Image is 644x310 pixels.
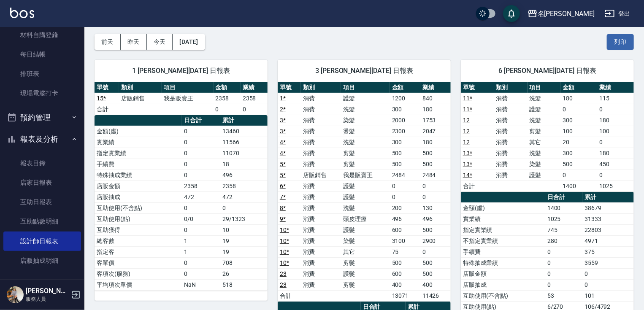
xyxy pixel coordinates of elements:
[461,213,545,224] td: 實業績
[301,191,341,202] td: 消費
[420,126,451,137] td: 2047
[119,82,162,93] th: 類別
[528,93,561,104] td: 洗髮
[220,170,268,181] td: 496
[420,170,451,181] td: 2484
[528,115,561,126] td: 洗髮
[301,268,341,279] td: 消費
[601,6,634,22] button: 登出
[390,268,420,279] td: 600
[341,224,390,235] td: 護髮
[420,191,451,202] td: 0
[214,93,241,104] td: 2358
[241,93,268,104] td: 2358
[597,137,634,148] td: 0
[280,270,287,277] a: 23
[182,181,220,191] td: 2358
[560,170,597,181] td: 0
[182,235,220,246] td: 1
[582,224,634,235] td: 22803
[341,191,390,202] td: 護髮
[582,257,634,268] td: 3559
[528,159,561,170] td: 染髮
[582,192,634,203] th: 累計
[220,191,268,202] td: 472
[301,224,341,235] td: 消費
[463,117,470,124] a: 12
[214,104,241,115] td: 0
[582,213,634,224] td: 31333
[95,82,268,115] table: a dense table
[301,246,341,257] td: 消費
[494,115,528,126] td: 消費
[220,257,268,268] td: 708
[461,82,494,93] th: 單號
[420,257,451,268] td: 500
[182,126,220,137] td: 0
[390,191,420,202] td: 0
[26,287,69,295] h5: [PERSON_NAME]
[3,192,81,212] a: 互助日報表
[182,279,220,290] td: NaN
[301,279,341,290] td: 消費
[162,82,213,93] th: 項目
[341,82,390,93] th: 項目
[545,290,582,301] td: 53
[503,5,520,22] button: save
[461,224,545,235] td: 指定實業績
[95,34,121,50] button: 前天
[420,148,451,159] td: 500
[545,268,582,279] td: 0
[420,279,451,290] td: 400
[220,202,268,213] td: 0
[528,170,561,181] td: 護髮
[545,279,582,290] td: 0
[301,235,341,246] td: 消費
[390,290,420,301] td: 13071
[560,115,597,126] td: 300
[420,115,451,126] td: 1753
[301,202,341,213] td: 消費
[301,159,341,170] td: 消費
[461,202,545,213] td: 金額(虛)
[95,148,182,159] td: 指定實業績
[95,126,182,137] td: 金額(虛)
[341,246,390,257] td: 其它
[341,159,390,170] td: 剪髮
[278,82,301,93] th: 單號
[597,148,634,159] td: 180
[390,159,420,170] td: 500
[528,137,561,148] td: 其它
[95,279,182,290] td: 平均項次單價
[597,170,634,181] td: 0
[341,279,390,290] td: 剪髮
[341,202,390,213] td: 洗髮
[420,224,451,235] td: 500
[560,126,597,137] td: 100
[420,213,451,224] td: 496
[3,154,81,173] a: 報表目錄
[461,268,545,279] td: 店販金額
[95,181,182,191] td: 店販金額
[341,181,390,191] td: 護髮
[341,104,390,115] td: 洗髮
[461,82,634,192] table: a dense table
[390,181,420,191] td: 0
[280,281,287,288] a: 23
[420,93,451,104] td: 840
[390,257,420,268] td: 500
[560,159,597,170] td: 500
[420,181,451,191] td: 0
[301,137,341,148] td: 消費
[463,139,470,146] a: 12
[582,290,634,301] td: 101
[420,159,451,170] td: 500
[560,82,597,93] th: 金額
[597,115,634,126] td: 180
[301,181,341,191] td: 消費
[288,67,441,75] span: 3 [PERSON_NAME][DATE] 日報表
[494,104,528,115] td: 消費
[582,279,634,290] td: 0
[182,246,220,257] td: 1
[301,213,341,224] td: 消費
